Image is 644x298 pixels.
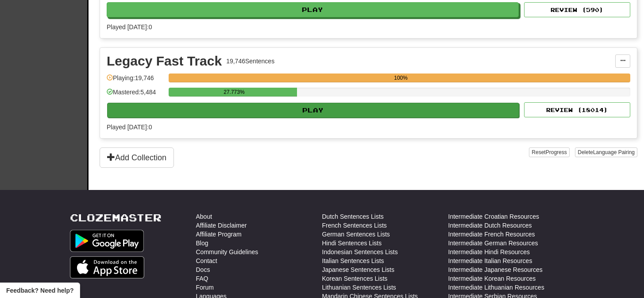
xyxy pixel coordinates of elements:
a: Intermediate Lithuanian Resources [448,283,544,292]
a: Intermediate Hindi Resources [448,248,530,256]
a: Intermediate Dutch Resources [448,221,532,230]
button: Add Collection [100,147,174,168]
a: Docs [196,265,210,274]
a: Hindi Sentences Lists [322,239,382,248]
a: Blog [196,239,208,248]
a: French Sentences Lists [322,221,387,230]
a: Intermediate Korean Resources [448,274,536,283]
a: Italian Sentences Lists [322,256,384,265]
a: Forum [196,283,214,292]
div: Mastered: 5,484 [107,88,164,102]
div: 27.773% [171,88,297,97]
img: Get it on Google Play [70,230,144,252]
a: Lithuanian Sentences Lists [322,283,396,292]
a: Intermediate German Resources [448,239,538,248]
a: Contact [196,256,217,265]
div: Legacy Fast Track [107,54,222,68]
a: Intermediate Italian Resources [448,256,532,265]
a: Indonesian Sentences Lists [322,248,398,256]
a: Japanese Sentences Lists [322,265,394,274]
button: ResetProgress [529,147,569,157]
a: German Sentences Lists [322,230,390,239]
a: Community Guidelines [196,248,258,256]
span: Played [DATE]: 0 [107,124,152,131]
a: Affiliate Program [196,230,242,239]
a: About [196,212,212,221]
img: Get it on App Store [70,256,145,279]
div: Playing: 19,746 [107,74,164,88]
button: Play [107,2,519,17]
a: Intermediate French Resources [448,230,535,239]
button: Review (590) [524,2,630,17]
span: Played [DATE]: 0 [107,23,152,31]
div: 100% [171,74,630,82]
a: Affiliate Disclaimer [196,221,247,230]
a: Intermediate Croatian Resources [448,212,539,221]
span: Open feedback widget [6,286,73,295]
span: Progress [546,149,567,155]
button: DeleteLanguage Pairing [575,147,637,157]
a: FAQ [196,274,208,283]
button: Play [107,103,519,118]
a: Korean Sentences Lists [322,274,388,283]
div: 19,746 Sentences [226,57,274,66]
a: Dutch Sentences Lists [322,212,384,221]
a: Clozemaster [70,212,162,223]
button: Review (18014) [524,102,630,117]
span: Language Pairing [593,149,635,155]
a: Intermediate Japanese Resources [448,265,543,274]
